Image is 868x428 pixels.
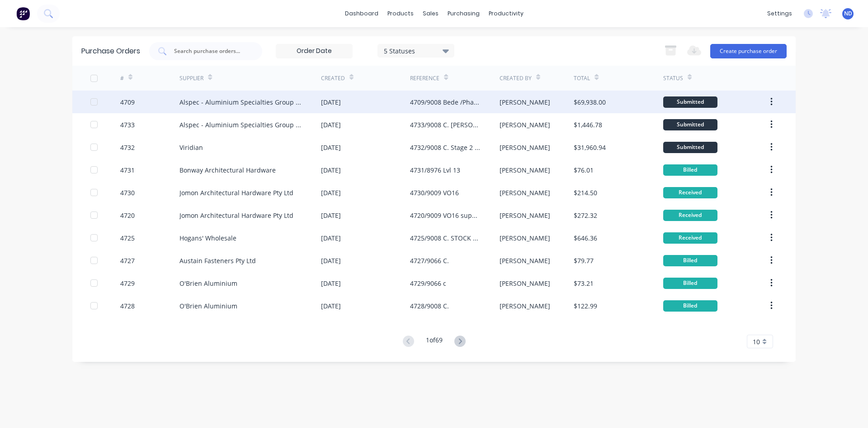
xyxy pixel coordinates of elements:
div: 1 of 69 [426,335,443,348]
div: Alspec - Aluminium Specialties Group Pty Ltd [179,97,303,107]
div: Hogans' Wholesale [179,233,236,243]
div: 4727 [120,256,135,265]
div: Submitted [663,96,717,108]
div: Submitted [663,119,717,130]
div: sales [418,7,443,20]
div: 4725/9008 C. STOCK FOR TRANSPORT [410,233,481,243]
div: Purchase Orders [81,46,140,57]
div: 4709/9008 Bede /Phase 2 [410,97,481,107]
div: O'Brien Aluminium [179,301,237,311]
div: Received [663,187,717,198]
div: [PERSON_NAME] [500,120,550,130]
div: [DATE] [321,143,341,152]
div: [PERSON_NAME] [500,188,550,197]
img: Factory [16,7,30,20]
div: productivity [484,7,528,20]
div: 4728/9008 C. [410,301,449,311]
div: [PERSON_NAME] [500,233,550,243]
div: 5 Statuses [384,46,448,55]
div: Viridian [179,143,203,152]
div: 4730 [120,188,135,197]
div: 4730/9009 VO16 [410,188,459,197]
div: 4733/9008 C. [PERSON_NAME] Stage 2 Phase 2 [410,120,481,130]
div: 4733 [120,120,135,130]
div: 4727/9066 C. [410,256,449,265]
div: Received [663,232,717,244]
div: [PERSON_NAME] [500,97,550,107]
div: Austain Fasteners Pty Ltd [179,256,256,265]
div: # [120,74,124,82]
div: [DATE] [321,165,341,175]
span: 10 [753,337,760,346]
div: Jomon Architectural Hardware Pty Ltd [179,211,293,220]
div: Status [663,74,683,82]
div: Submitted [663,142,717,153]
div: [PERSON_NAME] [500,301,550,311]
div: [PERSON_NAME] [500,165,550,175]
div: $31,960.94 [574,143,606,152]
div: Billed [663,300,717,312]
div: O'Brien Aluminium [179,279,237,288]
div: [PERSON_NAME] [500,256,550,265]
div: Created By [500,74,532,82]
div: products [383,7,418,20]
div: 4729 [120,279,135,288]
div: $73.21 [574,279,594,288]
div: 4732/9008 C. Stage 2 Phase 1 Ground Floor Windows [410,143,481,152]
div: 4731/8976 Lvl 13 [410,165,460,175]
div: 4729/9066 c [410,279,446,288]
div: Bonway Architectural Hardware [179,165,276,175]
div: Alspec - Aluminium Specialties Group Pty Ltd [179,120,303,130]
div: 4725 [120,233,135,243]
div: $69,938.00 [574,97,606,107]
div: $214.50 [574,188,597,197]
div: Created [321,74,345,82]
div: $1,446.78 [574,120,602,130]
input: Order Date [276,44,352,58]
button: Create purchase order [710,44,787,58]
div: 4728 [120,301,135,311]
div: [DATE] [321,211,341,220]
div: $272.32 [574,211,597,220]
div: Jomon Architectural Hardware Pty Ltd [179,188,293,197]
div: 4732 [120,143,135,152]
span: ND [844,10,852,18]
div: [DATE] [321,97,341,107]
div: [DATE] [321,233,341,243]
div: Reference [410,74,439,82]
div: [DATE] [321,120,341,130]
div: settings [763,7,797,20]
div: [DATE] [321,301,341,311]
div: purchasing [443,7,484,20]
div: 4709 [120,97,135,107]
div: 4720/9009 VO16 supply and install [410,211,481,220]
a: dashboard [340,7,383,20]
div: [PERSON_NAME] [500,211,550,220]
div: $122.99 [574,301,597,311]
div: Billed [663,278,717,289]
div: Received [663,210,717,221]
div: Supplier [179,74,203,82]
input: Search purchase orders... [173,47,248,56]
div: [DATE] [321,256,341,265]
div: [PERSON_NAME] [500,143,550,152]
div: 4720 [120,211,135,220]
div: [DATE] [321,279,341,288]
div: $79.77 [574,256,594,265]
div: [PERSON_NAME] [500,279,550,288]
div: Billed [663,255,717,266]
div: $646.36 [574,233,597,243]
div: [DATE] [321,188,341,197]
div: $76.01 [574,165,594,175]
div: 4731 [120,165,135,175]
div: Total [574,74,590,82]
div: Billed [663,164,717,176]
